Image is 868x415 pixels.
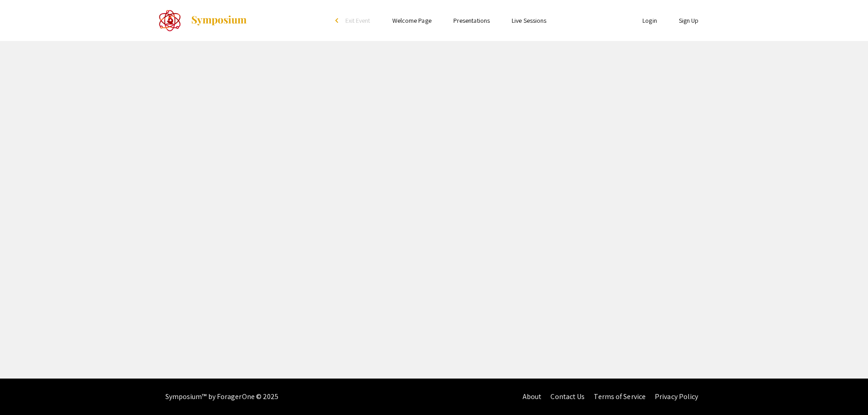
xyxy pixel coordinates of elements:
[392,16,431,25] a: Welcome Page
[655,392,698,401] a: Privacy Policy
[523,392,542,401] a: About
[345,16,370,25] span: Exit Event
[165,379,279,415] div: Symposium™ by ForagerOne © 2025
[159,9,181,32] img: The 2022 CoorsTek Denver Metro Regional Science and Engineering Fair
[594,392,646,401] a: Terms of Service
[453,16,490,25] a: Presentations
[159,9,247,32] a: The 2022 CoorsTek Denver Metro Regional Science and Engineering Fair
[335,18,341,23] div: arrow_back_ios
[550,392,585,401] a: Contact Us
[679,16,699,25] a: Sign Up
[642,16,657,25] a: Login
[512,16,546,25] a: Live Sessions
[190,15,247,26] img: Symposium by ForagerOne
